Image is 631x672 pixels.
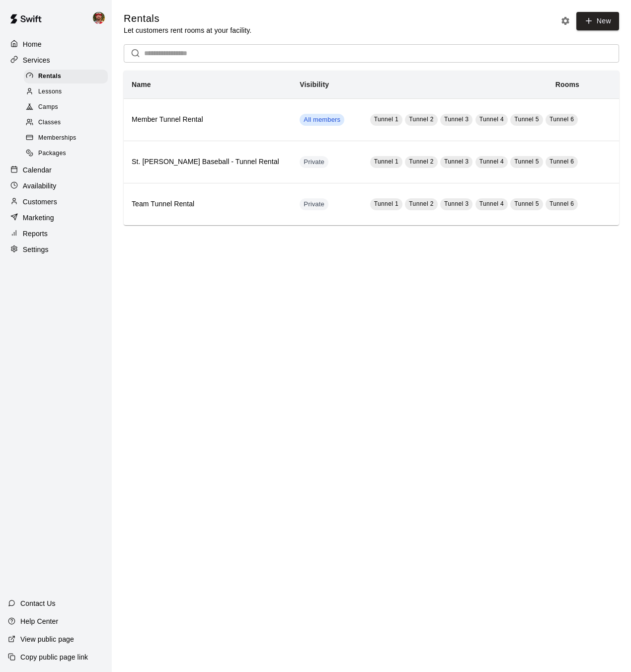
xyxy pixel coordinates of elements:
span: Private [300,158,328,167]
b: Visibility [300,81,329,88]
p: Settings [23,245,49,254]
a: Services [8,53,104,68]
p: Reports [23,229,48,239]
p: Contact Us [20,598,56,608]
p: Availability [23,181,57,191]
span: Tunnel 2 [409,116,433,123]
span: Tunnel 1 [374,158,398,165]
a: Marketing [8,210,104,225]
span: Lessons [38,87,62,97]
h6: St. [PERSON_NAME] Baseball - Tunnel Rental [132,157,284,168]
h6: Team Tunnel Rental [132,199,284,210]
a: Availability [8,178,104,193]
div: Lessons [24,85,108,99]
div: Camps [24,100,108,114]
a: Packages [24,146,112,162]
h6: Member Tunnel Rental [132,114,284,125]
a: Home [8,37,104,52]
span: Tunnel 4 [479,200,504,207]
b: Rooms [555,81,579,88]
p: View public page [20,634,74,644]
a: Customers [8,194,104,209]
p: Customers [23,197,57,207]
p: Services [23,55,50,65]
a: Memberships [24,131,112,146]
span: Tunnel 4 [479,116,504,123]
a: Calendar [8,163,104,177]
div: This service is visible to all members [300,114,344,126]
span: Tunnel 2 [409,158,433,165]
span: Tunnel 6 [550,158,574,165]
a: Lessons [24,84,112,99]
span: Tunnel 1 [374,116,398,123]
span: Camps [38,102,58,112]
span: Tunnel 3 [444,158,469,165]
b: Name [132,81,151,88]
a: Classes [24,115,112,131]
span: Rentals [38,72,61,82]
p: Marketing [23,213,54,223]
a: Rentals [24,69,112,84]
div: This service is hidden, and can only be accessed via a direct link [300,198,328,210]
span: Tunnel 3 [444,200,469,207]
div: Bryan Farrington [91,8,112,28]
p: Let customers rent rooms at your facility. [124,25,251,35]
a: Camps [24,100,112,115]
span: All members [300,115,344,125]
div: Classes [24,116,108,130]
span: Tunnel 1 [374,200,398,207]
div: Packages [24,147,108,161]
span: Tunnel 5 [514,200,539,207]
img: Bryan Farrington [93,12,105,24]
p: Help Center [20,616,58,626]
span: Tunnel 6 [550,200,574,207]
span: Classes [38,118,61,128]
p: Home [23,39,42,49]
span: Private [300,200,328,209]
span: Tunnel 5 [514,158,539,165]
span: Memberships [38,133,76,143]
span: Tunnel 5 [514,116,539,123]
p: Calendar [23,165,52,175]
table: simple table [124,71,619,225]
span: Tunnel 6 [550,116,574,123]
button: Rental settings [558,13,573,28]
a: Reports [8,226,104,241]
a: New [576,12,619,30]
div: This service is hidden, and can only be accessed via a direct link [300,156,328,168]
h5: Rentals [124,12,251,25]
span: Packages [38,149,66,159]
p: Copy public page link [20,652,88,662]
span: Tunnel 2 [409,200,433,207]
div: Memberships [24,131,108,145]
a: Settings [8,242,104,257]
span: Tunnel 4 [479,158,504,165]
div: Rentals [24,70,108,84]
span: Tunnel 3 [444,116,469,123]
